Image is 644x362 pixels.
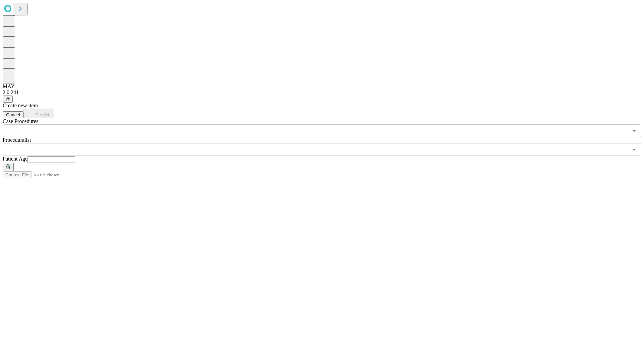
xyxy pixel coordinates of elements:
[23,109,54,118] button: Predict
[35,112,49,117] span: Predict
[3,137,31,143] span: Proceduralist
[630,126,639,135] button: Open
[3,96,13,103] button: @
[3,89,641,96] div: 2.0.241
[5,97,10,102] span: @
[3,156,28,162] span: Patient Age
[3,103,38,108] span: Create new item
[3,118,38,124] span: Scheduled Procedure
[3,111,23,118] button: Cancel
[630,145,639,154] button: Open
[3,83,641,89] div: MAY
[6,112,20,117] span: Cancel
